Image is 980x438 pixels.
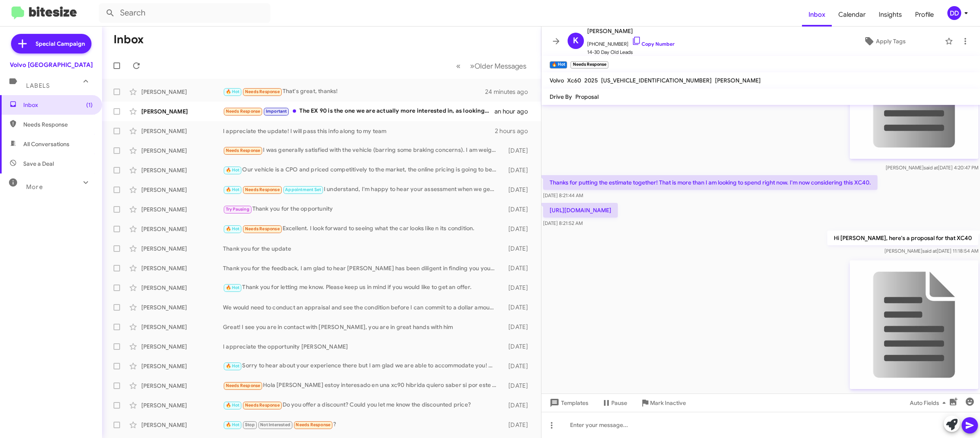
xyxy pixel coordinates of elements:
[543,175,878,190] p: Thanks for putting the estimate together! That is more than I am looking to spend right now. I'm ...
[924,165,938,171] span: said at
[245,402,280,408] span: Needs Response
[501,225,535,233] div: [DATE]
[474,62,526,71] span: Older Messages
[541,396,595,410] button: Templates
[611,396,627,410] span: Pause
[226,148,261,153] span: Needs Response
[495,127,535,135] div: 2 hours ago
[223,127,495,135] div: I appreciate the update! I will pass this info along to my team
[266,109,287,114] span: Important
[141,421,223,429] div: [PERSON_NAME]
[223,420,501,429] div: ?
[501,284,535,292] div: [DATE]
[501,147,535,155] div: [DATE]
[226,402,240,408] span: 🔥 Hot
[141,245,223,253] div: [PERSON_NAME]
[141,88,223,96] div: [PERSON_NAME]
[872,3,909,27] a: Insights
[573,34,579,47] span: K
[910,396,949,410] span: Auto Fields
[296,422,330,427] span: Needs Response
[141,382,223,390] div: [PERSON_NAME]
[226,187,240,192] span: 🔥 Hot
[886,165,978,171] span: [PERSON_NAME] [DATE] 4:20:47 PM
[26,183,43,191] span: More
[260,422,290,427] span: Not Interested
[575,93,599,100] span: Proposal
[245,226,280,231] span: Needs Response
[501,421,535,429] div: [DATE]
[226,207,249,212] span: Try Pausing
[550,61,567,69] small: 🔥 Hot
[550,77,564,84] span: Volvo
[601,77,712,84] span: [US_VEHICLE_IDENTIFICATION_NUMBER]
[114,33,144,46] h1: Inbox
[223,245,501,253] div: Thank you for the update
[850,260,978,389] img: 9k=
[543,220,583,226] span: [DATE] 8:21:52 AM
[141,303,223,311] div: [PERSON_NAME]
[947,6,961,20] div: DD
[86,101,93,109] span: (1)
[223,361,501,371] div: Sorry to hear about your experience there but I am glad we are able to accommodate you! We apprec...
[501,362,535,370] div: [DATE]
[226,363,240,369] span: 🔥 Hot
[456,61,461,71] span: «
[141,342,223,351] div: [PERSON_NAME]
[141,362,223,370] div: [PERSON_NAME]
[226,109,261,114] span: Needs Response
[36,40,85,48] span: Special Campaign
[832,3,872,27] a: Calendar
[226,285,240,290] span: 🔥 Hot
[884,248,978,254] span: [PERSON_NAME] [DATE] 11:18:54 AM
[570,61,608,69] small: Needs Response
[223,264,501,272] div: Thank you for the feedback, I am glad to hear [PERSON_NAME] has been diligent in finding you your...
[452,58,531,74] nav: Page navigation example
[99,3,270,23] input: Search
[715,77,761,84] span: [PERSON_NAME]
[223,303,501,311] div: We would need to conduct an appraisal and see the condition before I can commit to a dollar amoun...
[223,165,501,175] div: Our vehicle is a CPO and priced competitively to the market, the online pricing is going to be ou...
[595,396,634,410] button: Pause
[141,323,223,331] div: [PERSON_NAME]
[501,166,535,174] div: [DATE]
[223,224,501,233] div: Excellent. I look forward to seeing what the car looks like n its condition.
[23,101,93,109] span: Inbox
[903,396,955,410] button: Auto Fields
[141,127,223,135] div: [PERSON_NAME]
[940,6,971,20] button: DD
[634,396,693,410] button: Mark Inactive
[223,283,501,292] div: Thank you for letting me know. Please keep us in mind if you would like to get an offer.
[827,231,978,245] p: Hi [PERSON_NAME], here's a proposal for that XC40
[550,93,572,100] span: Drive By
[23,120,93,129] span: Needs Response
[141,107,223,116] div: [PERSON_NAME]
[922,248,937,254] span: said at
[543,192,583,198] span: [DATE] 8:21:44 AM
[494,107,535,116] div: an hour ago
[223,205,501,214] div: Thank you for the opportunity
[245,422,255,427] span: Stop
[141,147,223,155] div: [PERSON_NAME]
[501,323,535,331] div: [DATE]
[223,400,501,410] div: Do you offer a discount? Could you let me know the discounted price?
[141,205,223,213] div: [PERSON_NAME]
[486,88,535,96] div: 24 minutes ago
[23,140,69,148] span: All Conversations
[501,382,535,390] div: [DATE]
[226,226,240,231] span: 🔥 Hot
[226,167,240,173] span: 🔥 Hot
[802,3,832,27] a: Inbox
[587,48,675,56] span: 14-30 Day Old Leads
[501,303,535,311] div: [DATE]
[141,264,223,272] div: [PERSON_NAME]
[285,187,321,192] span: Appointment Set
[141,284,223,292] div: [PERSON_NAME]
[650,396,686,410] span: Mark Inactive
[909,3,940,27] span: Profile
[223,87,486,96] div: That's great, thanks!
[226,89,240,94] span: 🔥 Hot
